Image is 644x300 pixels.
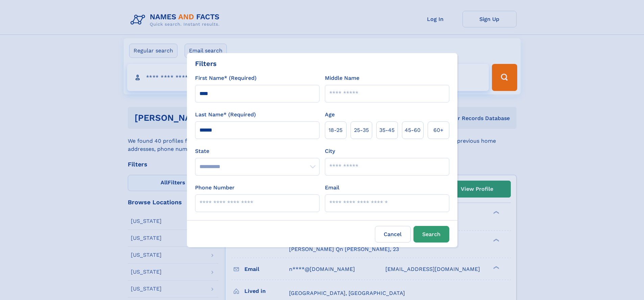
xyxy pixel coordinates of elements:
span: 35‑45 [379,126,395,134]
label: Phone Number [195,184,235,192]
span: 45‑60 [405,126,421,134]
label: State [195,147,319,155]
label: Middle Name [325,74,359,82]
label: Last Name* (Required) [195,111,256,119]
span: 18‑25 [329,126,342,134]
label: Cancel [375,226,411,243]
button: Search [413,226,449,243]
div: Filters [195,59,217,69]
label: Age [325,111,335,119]
label: City [325,147,335,155]
label: First Name* (Required) [195,74,257,82]
span: 25‑35 [354,126,369,134]
label: Email [325,184,339,192]
span: 60+ [433,126,444,134]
